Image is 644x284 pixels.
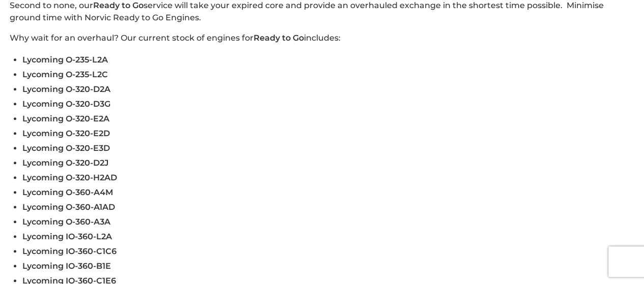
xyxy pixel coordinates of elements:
strong: Ready to Go [93,1,144,10]
span: Lycoming IO-360-B1E [22,261,111,271]
span: Lycoming O-235-L2C [22,70,108,79]
span: Lycoming O-360-A4M [22,187,113,197]
span: Lycoming O-320-D2J [22,158,108,168]
span: Lycoming O-235-L2A [22,55,108,65]
span: Lycoming O-360-A3A [22,217,110,227]
p: Why wait for an overhaul? Our current stock of engines for includes: [10,32,634,44]
span: Lycoming O-320-D3G [22,99,110,109]
span: Lycoming O-320-E3D [22,143,110,153]
span: Lycoming IO-360-L2A [22,232,112,241]
span: Lycoming O-320-E2A [22,114,109,123]
span: Lycoming O-360-A1AD [22,202,115,212]
span: Lycoming O-320-D2A [22,84,110,94]
strong: Ready to Go [254,33,304,43]
span: Lycoming O-320-H2AD [22,173,117,182]
span: Lycoming O-320-E2D [22,129,110,138]
span: Lycoming IO-360-C1C6 [22,246,117,256]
